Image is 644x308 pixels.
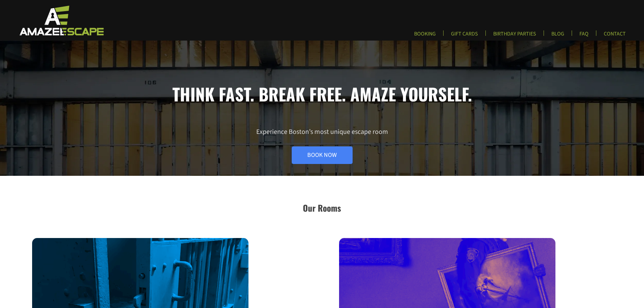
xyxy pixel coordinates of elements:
[11,5,111,36] img: Escape Room Game in Boston Area
[292,146,353,164] a: Book Now
[546,30,570,42] a: BLOG
[409,30,441,42] a: BOOKING
[32,84,612,104] h1: Think fast. Break free. Amaze yourself.
[598,30,631,42] a: CONTACT
[446,30,483,42] a: GIFT CARDS
[574,30,594,42] a: FAQ
[488,30,542,42] a: BIRTHDAY PARTIES
[32,127,612,164] p: Experience Boston’s most unique escape room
